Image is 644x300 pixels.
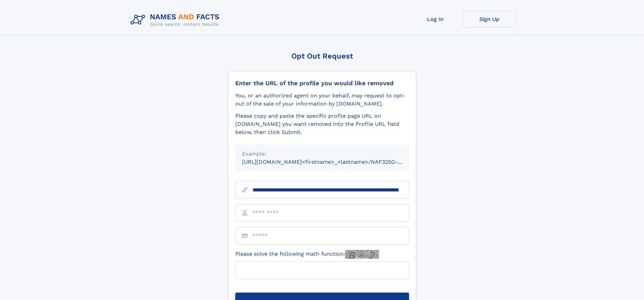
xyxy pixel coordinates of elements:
small: [URL][DOMAIN_NAME]<firstname>_<lastname>/NAF325G-xxxxxxxx [242,159,422,165]
label: Please solve the following math function: [235,250,379,259]
a: Log In [408,11,462,27]
div: Example: [242,150,402,158]
div: You, or an authorized agent on your behalf, may request to opt-out of the sale of your informatio... [235,92,409,108]
div: Opt Out Request [228,52,416,60]
img: Logo Names and Facts [128,11,225,29]
div: Enter the URL of the profile you would like removed [235,79,409,87]
div: Please copy and paste the specific profile page URL on [DOMAIN_NAME] you want removed into the Pr... [235,112,409,136]
a: Sign Up [462,11,517,27]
